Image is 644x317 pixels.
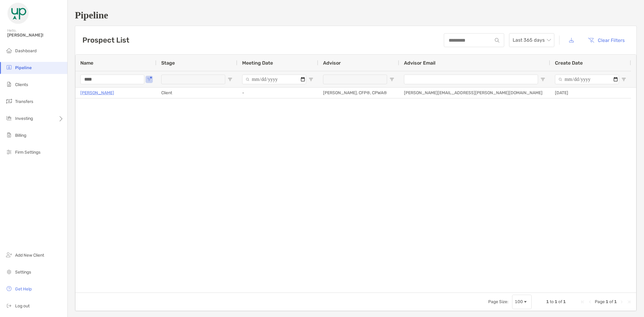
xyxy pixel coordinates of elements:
[5,98,13,105] img: transfers icon
[75,10,637,21] h1: Pipeline
[555,299,557,304] span: 1
[404,75,538,84] input: Advisor Email Filter Input
[7,2,29,24] img: Zoe Logo
[580,299,585,304] div: First Page
[595,299,605,304] span: Page
[15,287,32,292] span: Get Help
[5,47,13,54] img: dashboard icon
[5,285,13,292] img: get-help icon
[309,77,313,82] button: Open Filter Menu
[5,268,13,275] img: settings icon
[242,60,273,66] span: Meeting Date
[513,34,551,47] span: Last 365 days
[5,302,13,309] img: logout icon
[15,253,44,258] span: Add New Client
[540,77,545,82] button: Open Filter Menu
[515,299,523,304] div: 100
[82,36,129,44] h3: Prospect List
[237,88,318,98] div: -
[588,299,592,304] div: Previous Page
[15,82,28,87] span: Clients
[80,89,114,97] a: [PERSON_NAME]
[7,33,64,38] span: [PERSON_NAME]!
[15,270,31,275] span: Settings
[15,303,30,309] span: Log out
[583,34,629,47] button: Clear Filters
[404,60,435,66] span: Advisor Email
[5,148,13,155] img: firm-settings icon
[512,295,532,309] div: Page Size
[488,299,508,304] div: Page Size:
[161,60,175,66] span: Stage
[318,88,399,98] div: [PERSON_NAME], CFP®, CPWA®
[15,150,40,155] span: Firm Settings
[15,65,32,70] span: Pipeline
[558,299,562,304] span: of
[15,48,37,53] span: Dashboard
[626,299,631,304] div: Last Page
[80,60,93,66] span: Name
[5,114,13,122] img: investing icon
[555,60,583,66] span: Create Date
[156,88,237,98] div: Client
[609,299,613,304] span: of
[614,299,617,304] span: 1
[399,88,550,98] div: [PERSON_NAME][EMAIL_ADDRESS][PERSON_NAME][DOMAIN_NAME]
[550,299,554,304] span: to
[563,299,566,304] span: 1
[495,38,499,43] img: input icon
[5,81,13,88] img: clients icon
[15,116,33,121] span: Investing
[5,64,13,71] img: pipeline icon
[555,75,619,84] input: Create Date Filter Input
[621,77,626,82] button: Open Filter Menu
[619,299,624,304] div: Next Page
[15,133,26,138] span: Billing
[5,131,13,139] img: billing icon
[389,77,394,82] button: Open Filter Menu
[80,75,144,84] input: Name Filter Input
[546,299,549,304] span: 1
[323,60,341,66] span: Advisor
[147,77,152,82] button: Open Filter Menu
[606,299,608,304] span: 1
[228,77,232,82] button: Open Filter Menu
[5,251,13,258] img: add_new_client icon
[550,88,631,98] div: [DATE]
[242,75,306,84] input: Meeting Date Filter Input
[15,99,33,104] span: Transfers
